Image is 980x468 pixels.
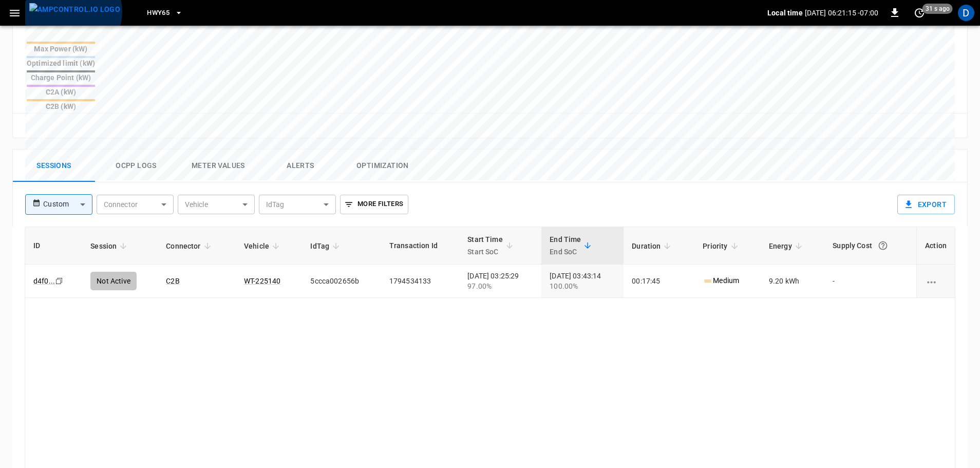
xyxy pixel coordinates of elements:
[147,7,169,19] span: HWY65
[342,149,424,182] button: Optimization
[703,240,741,252] span: Priority
[805,8,878,18] p: [DATE] 06:21:15 -07:00
[467,233,516,258] span: Start TimeStart SoC
[166,240,214,252] span: Connector
[244,240,282,252] span: Vehicle
[25,227,82,265] th: ID
[43,195,92,214] div: Custom
[25,227,955,298] table: sessions table
[310,240,343,252] span: IdTag
[177,149,259,182] button: Meter Values
[767,8,803,18] p: Local time
[916,227,955,265] th: Action
[550,246,581,258] p: End SoC
[874,236,892,255] button: The cost of your charging session based on your supply rates
[550,233,594,258] span: End TimeEnd SoC
[467,233,503,258] div: Start Time
[550,233,581,258] div: End Time
[13,149,95,182] button: Sessions
[958,5,974,21] div: profile-icon
[259,149,342,182] button: Alerts
[143,3,187,23] button: HWY65
[95,149,177,182] button: Ocpp logs
[897,195,955,214] button: Export
[340,195,408,214] button: More Filters
[467,246,503,258] p: Start SoC
[769,240,805,252] span: Energy
[632,240,674,252] span: Duration
[90,240,130,252] span: Session
[922,4,953,14] span: 31 s ago
[381,227,460,265] th: Transaction Id
[911,5,928,21] button: set refresh interval
[29,3,120,16] img: ampcontrol.io logo
[833,236,908,255] div: Supply Cost
[925,276,947,286] div: charging session options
